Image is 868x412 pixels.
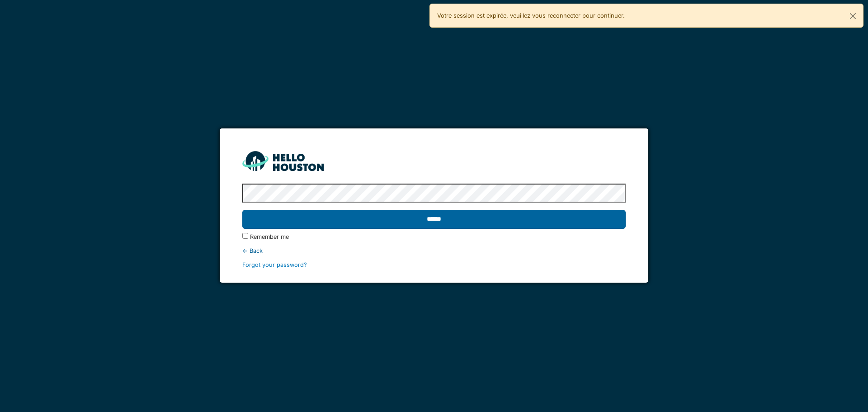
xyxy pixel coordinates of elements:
img: HH_line-BYnF2_Hg.png [242,151,324,170]
div: ← Back [242,246,625,255]
label: Remember me [250,232,289,241]
div: Votre session est expirée, veuillez vous reconnecter pour continuer. [429,4,863,28]
button: Close [843,4,863,28]
a: Forgot your password? [242,261,307,268]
